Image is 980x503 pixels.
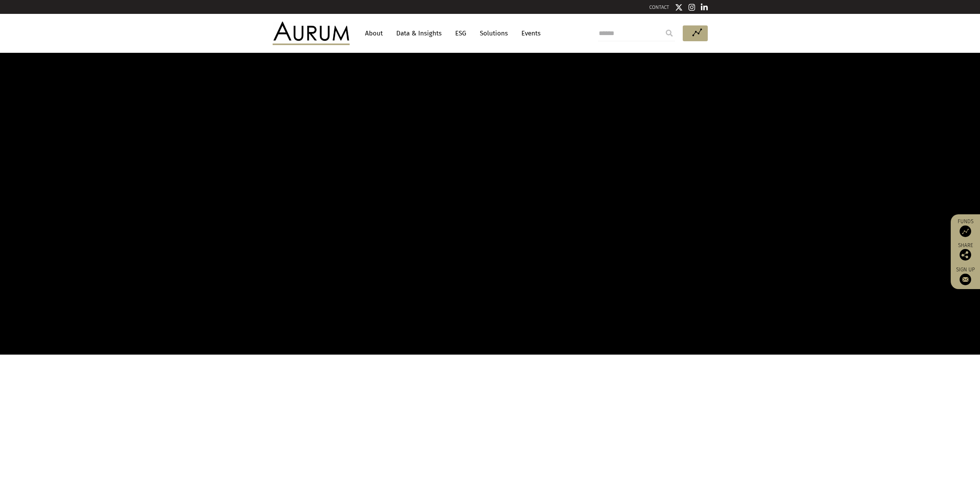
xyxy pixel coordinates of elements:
[955,218,976,237] a: Funds
[960,225,971,237] img: Access Funds
[361,26,387,40] a: About
[960,249,971,261] img: Share this post
[273,22,350,45] img: Aurum
[689,3,695,11] img: Instagram icon
[476,26,512,40] a: Solutions
[955,243,976,261] div: Share
[451,26,470,40] a: ESG
[955,266,976,285] a: Sign up
[960,274,971,285] img: Sign up to our newsletter
[518,26,541,40] a: Events
[701,3,708,11] img: Linkedin icon
[662,25,677,41] input: Submit
[649,4,669,10] a: CONTACT
[392,26,446,40] a: Data & Insights
[675,3,683,11] img: Twitter icon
